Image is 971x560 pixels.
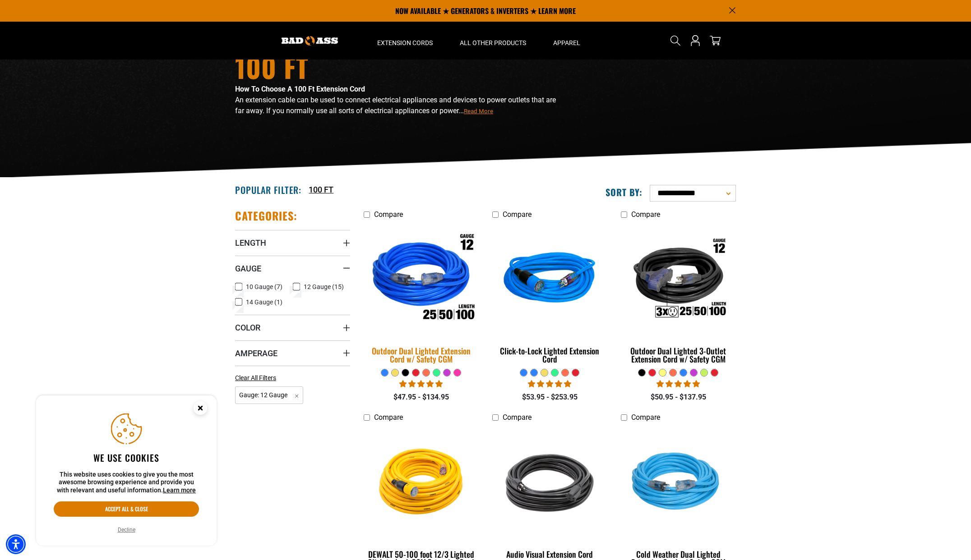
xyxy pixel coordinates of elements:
[235,390,303,399] a: Gauge: 12 Gauge
[492,223,607,368] a: blue Click-to-Lock Lighted Extension Cord
[631,210,660,219] span: Compare
[246,284,282,290] span: 10 Gauge (7)
[621,431,735,534] img: Light Blue
[492,392,607,403] div: $53.95 - $253.95
[688,22,703,60] a: Open this option
[235,53,564,80] h1: 100 FT
[503,413,532,422] span: Compare
[246,299,282,305] span: 14 Gauge (1)
[631,413,660,422] span: Compare
[36,395,217,546] aside: Cookie Consent
[235,85,365,93] strong: How To Choose A 100 Ft Extension Cord
[235,95,564,116] p: An extension cable can be used to connect electrical appliances and devices to power outlets that...
[235,340,350,366] summary: Amperage
[493,431,606,534] img: black
[235,348,277,358] span: Amperage
[364,22,446,60] summary: Extension Cords
[528,380,571,388] span: 4.87 stars
[304,284,344,290] span: 12 Gauge (15)
[503,210,532,219] span: Compare
[657,380,700,388] span: 4.80 stars
[377,39,433,47] span: Extension Cords
[235,263,261,274] span: Gauge
[460,39,526,47] span: All Other Products
[668,33,683,48] summary: Search
[708,35,722,46] a: cart
[492,550,607,558] div: Audio Visual Extension Cord
[235,230,350,255] summary: Length
[374,210,403,219] span: Compare
[364,347,479,363] div: Outdoor Dual Lighted Extension Cord w/ Safety CGM
[446,22,540,60] summary: All Other Products
[606,186,643,198] label: Sort by:
[54,452,199,464] h2: We use cookies
[358,222,485,337] img: Outdoor Dual Lighted Extension Cord w/ Safety CGM
[235,322,260,333] span: Color
[235,238,266,248] span: Length
[282,36,338,46] img: Bad Ass Extension Cords
[235,373,280,383] a: Clear All Filters
[54,471,199,495] p: This website uses cookies to give you the most awesome browsing experience and provide you with r...
[374,413,403,422] span: Compare
[553,39,580,47] span: Apparel
[621,347,736,363] div: Outdoor Dual Lighted 3-Outlet Extension Cord w/ Safety CGM
[540,22,594,60] summary: Apparel
[399,380,443,388] span: 4.81 stars
[365,431,478,534] img: A coiled yellow extension cord with a plug and connector at each end, designed for outdoor use.
[621,392,736,403] div: $50.95 - $137.95
[184,395,217,423] button: Close this option
[163,487,196,494] a: This website uses cookies to give you the most awesome browsing experience and provide you with r...
[235,374,276,381] span: Clear All Filters
[621,223,736,368] a: Outdoor Dual Lighted 3-Outlet Extension Cord w/ Safety CGM Outdoor Dual Lighted 3-Outlet Extensio...
[364,223,479,368] a: Outdoor Dual Lighted Extension Cord w/ Safety CGM Outdoor Dual Lighted Extension Cord w/ Safety CGM
[54,501,199,517] button: Accept all & close
[115,525,138,534] button: Decline
[235,386,303,404] span: Gauge: 12 Gauge
[6,534,26,554] div: Accessibility Menu
[235,184,301,196] h2: Popular Filter:
[492,347,607,363] div: Click-to-Lock Lighted Extension Cord
[464,108,493,115] span: Read More
[235,315,350,340] summary: Color
[493,228,606,331] img: blue
[235,256,350,281] summary: Gauge
[309,184,333,196] a: 100 FT
[235,209,297,223] h2: Categories:
[364,392,479,403] div: $47.95 - $134.95
[621,228,735,331] img: Outdoor Dual Lighted 3-Outlet Extension Cord w/ Safety CGM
